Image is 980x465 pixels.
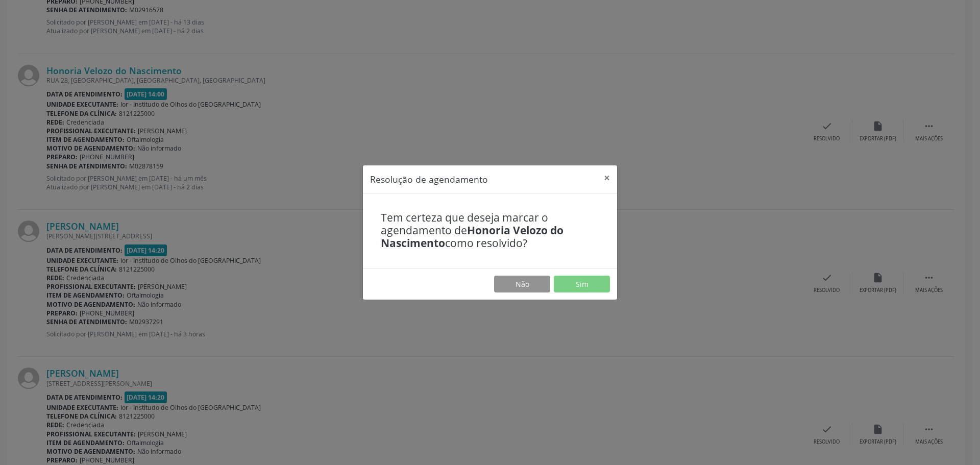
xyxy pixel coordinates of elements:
button: Close [597,165,617,190]
button: Sim [554,276,610,293]
button: Não [494,276,550,293]
b: Honoria Velozo do Nascimento [381,223,563,250]
h5: Resolução de agendamento [370,173,488,186]
h4: Tem certeza que deseja marcar o agendamento de como resolvido? [381,211,599,250]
